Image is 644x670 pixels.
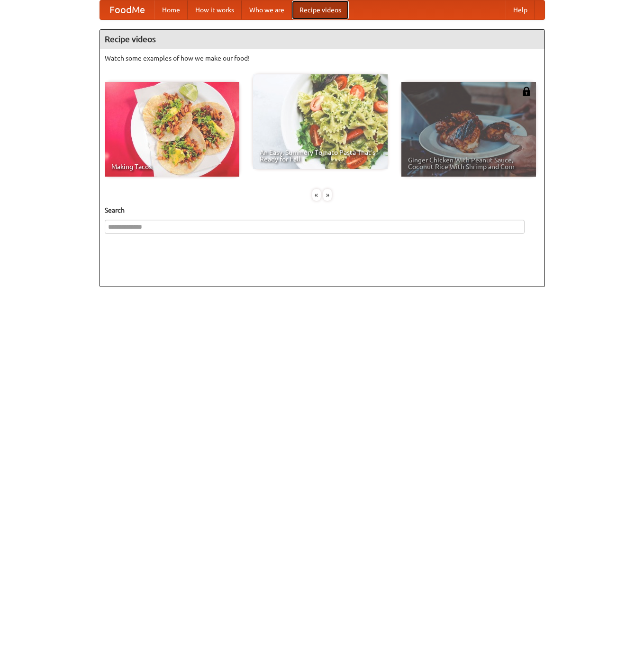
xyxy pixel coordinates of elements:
a: Who we are [242,0,292,19]
a: FoodMe [100,0,154,19]
h5: Search [105,205,540,215]
a: Making Tacos [105,82,239,177]
div: « [312,189,321,201]
a: An Easy, Summery Tomato Pasta That's Ready for Fall [253,74,388,169]
a: Help [506,0,535,19]
a: How it works [188,0,242,19]
a: Recipe videos [292,0,349,19]
h4: Recipe videos [100,30,544,49]
a: Home [154,0,188,19]
p: Watch some examples of how we make our food! [105,54,540,63]
div: » [323,189,332,201]
span: An Easy, Summery Tomato Pasta That's Ready for Fall [260,149,381,162]
span: Making Tacos [111,163,233,170]
img: 483408.png [522,87,531,96]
